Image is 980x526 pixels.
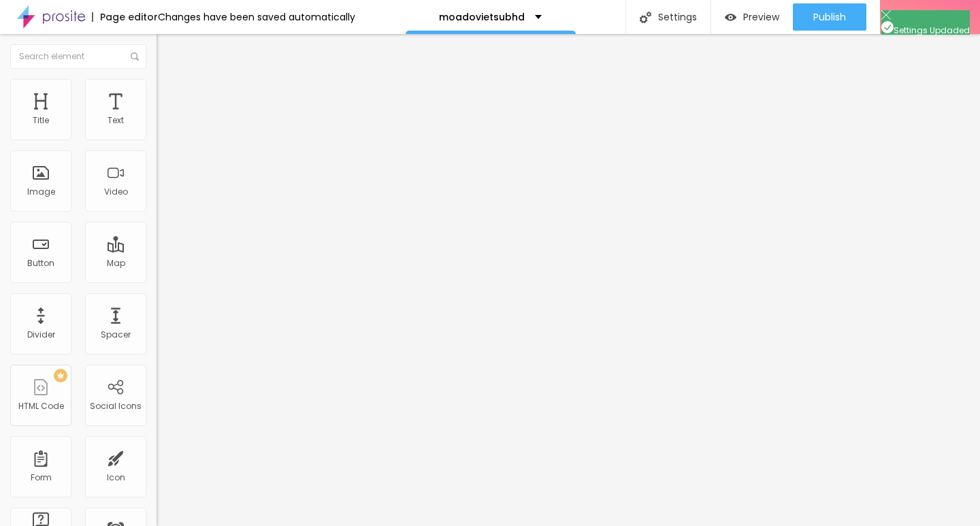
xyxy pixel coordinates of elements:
div: Map [107,259,125,268]
span: Settings Updaded [881,24,970,36]
img: Icone [881,21,894,33]
button: Publish [793,3,866,31]
div: Form [31,473,52,482]
div: Text [108,116,124,125]
iframe: Editor [157,34,980,526]
input: Search element [10,44,146,69]
div: Button [27,259,54,268]
div: Title [33,116,49,125]
img: Icone [640,12,651,23]
span: Preview [743,12,779,22]
div: Icon [107,473,125,482]
div: Video [104,187,128,197]
div: Spacer [101,330,131,340]
div: HTML Code [18,401,64,411]
button: Preview [711,3,793,31]
img: Icone [881,10,891,20]
div: Social Icons [90,401,142,411]
div: Divider [27,330,55,340]
div: Image [27,187,55,197]
img: view-1.svg [725,12,736,23]
p: moadovietsubhd [439,12,525,22]
div: Page editor [92,12,158,22]
div: Changes have been saved automatically [158,12,355,22]
img: Icone [131,52,139,61]
span: Publish [813,12,846,22]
